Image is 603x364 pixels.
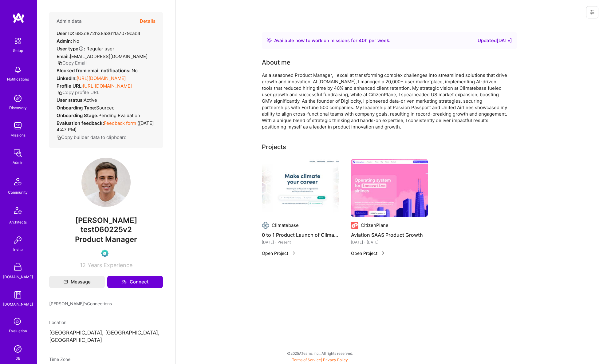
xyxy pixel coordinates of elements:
div: [DATE] - [DATE] [351,239,428,245]
span: Time Zone [49,357,70,362]
img: Company logo [262,222,269,229]
span: Years Experience [88,262,132,268]
span: sourced [96,105,115,111]
button: Message [49,276,105,288]
img: Admin Search [12,343,24,355]
strong: Profile URL: [57,83,83,89]
span: [PERSON_NAME]'s Connections [49,300,112,307]
i: icon Copy [58,90,62,95]
strong: LinkedIn: [57,75,77,81]
i: icon Copy [57,135,61,140]
div: Discovery [9,105,27,111]
strong: User type : [57,46,85,52]
img: discovery [12,92,24,105]
img: Availability [267,38,272,43]
img: arrow-right [380,251,385,255]
strong: Onboarding Stage: [57,113,98,118]
strong: User ID: [57,30,74,36]
img: bell [12,64,24,76]
div: About me [262,58,290,67]
img: teamwork [12,120,24,132]
button: Open Project [351,250,385,256]
h4: Admin data [57,18,82,24]
div: Setup [13,47,23,54]
div: No [57,67,138,74]
button: Connect [107,276,163,288]
h4: 0 to 1 Product Launch of Climatebase [262,231,339,239]
strong: Onboarding Type: [57,105,96,111]
div: [DATE] - Present [262,239,339,245]
a: [URL][DOMAIN_NAME] [77,75,126,81]
button: Copy profile URL [58,89,99,96]
a: Terms of Service [292,358,321,362]
strong: Email: [57,53,70,59]
img: Architects [10,204,25,219]
div: Notifications [7,76,29,82]
div: 683d872b38a3611a7079cab4 [57,30,140,37]
div: Projects [262,142,286,152]
i: icon SelectionTeam [12,316,24,328]
div: As a seasoned Product Manager, I excel at transforming complex challenges into streamlined soluti... [262,72,508,130]
div: Invite [13,246,23,253]
i: icon Copy [58,61,62,65]
button: Copy Email [58,60,87,66]
div: Admin [13,159,23,166]
div: Climatebase [272,222,299,228]
div: [DOMAIN_NAME] [3,301,33,307]
span: Active [84,97,97,103]
span: Product Manager [75,235,137,244]
img: admin teamwork [12,147,24,159]
img: Aviation SAAS Product Growth [351,159,428,217]
a: [URL][DOMAIN_NAME] [83,83,132,89]
strong: User status: [57,97,84,103]
a: Privacy Policy [323,358,348,362]
img: guide book [12,289,24,301]
div: No [57,38,79,44]
img: Evaluation Call Pending [101,250,108,257]
div: Updated [DATE] [478,37,512,44]
i: icon Connect [121,279,127,285]
span: 12 [80,262,86,268]
strong: Evaluation feedback: [57,120,104,126]
img: setup [11,34,24,47]
img: logo [12,12,25,23]
span: [EMAIL_ADDRESS][DOMAIN_NAME] [70,53,148,59]
div: Evaluation [9,328,27,334]
div: Architects [9,219,27,225]
img: Invite [12,234,24,246]
div: [DOMAIN_NAME] [3,274,33,280]
div: © 2025 ATeams Inc., All rights reserved. [37,346,603,361]
button: Copy builder data to clipboard [57,134,127,140]
span: [PERSON_NAME] test060225v2 [49,216,163,234]
img: 0 to 1 Product Launch of Climatebase [262,159,339,217]
div: DB [15,355,21,362]
button: Open Project [262,250,296,256]
a: Feedback form [104,120,136,126]
img: Company logo [351,222,358,229]
div: Community [8,189,28,196]
strong: Admin: [57,38,72,44]
i: icon Mail [64,280,68,284]
span: 40 [359,38,365,43]
span: | [292,358,348,362]
img: User Avatar [81,158,131,207]
div: Available now to work on missions for h per week . [274,37,390,44]
img: arrow-right [291,251,296,255]
img: Community [10,174,25,189]
div: Regular user [57,45,114,52]
h4: Aviation SAAS Product Growth [351,231,428,239]
i: Help [78,46,84,51]
span: Pending Evaluation [98,113,140,118]
img: A Store [12,261,24,274]
strong: Blocked from email notifications: [57,68,132,73]
p: [GEOGRAPHIC_DATA], [GEOGRAPHIC_DATA], [GEOGRAPHIC_DATA] [49,329,163,344]
div: CitizenPlane [361,222,388,228]
button: Details [140,12,156,30]
div: Missions [10,132,26,138]
div: Location [49,319,163,326]
div: ( [DATE] 4:47 PM ) [57,120,156,133]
